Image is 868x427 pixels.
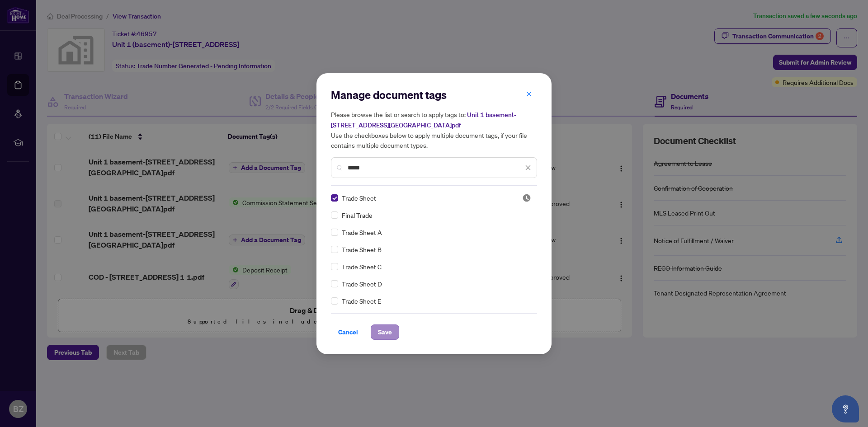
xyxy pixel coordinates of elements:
button: Open asap [832,395,859,422]
span: Final Trade [342,210,373,220]
img: status [522,193,531,202]
span: Trade Sheet [342,193,376,203]
h5: Please browse the list or search to apply tags to: Use the checkboxes below to apply multiple doc... [331,109,537,150]
span: Trade Sheet B [342,244,382,254]
span: close [526,91,532,97]
button: Save [371,324,399,340]
span: Save [378,325,392,339]
span: Unit 1 basement-[STREET_ADDRESS][GEOGRAPHIC_DATA]pdf [331,111,516,129]
span: Trade Sheet A [342,227,382,237]
span: Trade Sheet D [342,279,382,289]
button: Cancel [331,324,365,340]
span: Pending Review [522,193,531,202]
span: Cancel [338,325,358,339]
h2: Manage document tags [331,88,537,102]
span: close [525,164,531,171]
span: Trade Sheet C [342,262,382,272]
span: Trade Sheet E [342,296,381,306]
